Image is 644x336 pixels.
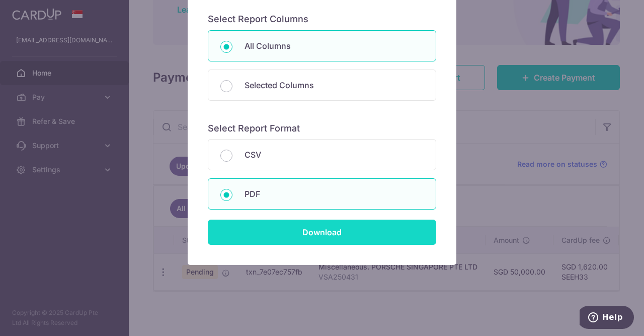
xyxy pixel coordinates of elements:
p: All Columns [245,40,424,52]
p: Selected Columns [245,79,424,91]
input: Download [208,220,436,245]
iframe: Opens a widget where you can find more information [580,306,634,331]
h6: Select Report Format [208,123,436,135]
h6: Select Report Columns [208,14,436,25]
p: PDF [245,188,424,200]
p: CSV [245,149,424,161]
